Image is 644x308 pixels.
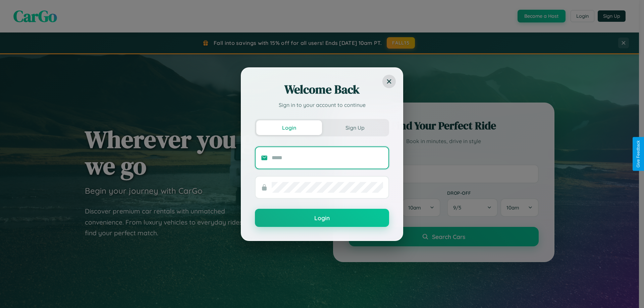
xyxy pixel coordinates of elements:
[322,120,388,135] button: Sign Up
[256,120,322,135] button: Login
[255,81,389,98] h2: Welcome Back
[636,140,641,168] div: Give Feedback
[255,101,389,109] p: Sign in to your account to continue
[255,209,389,227] button: Login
